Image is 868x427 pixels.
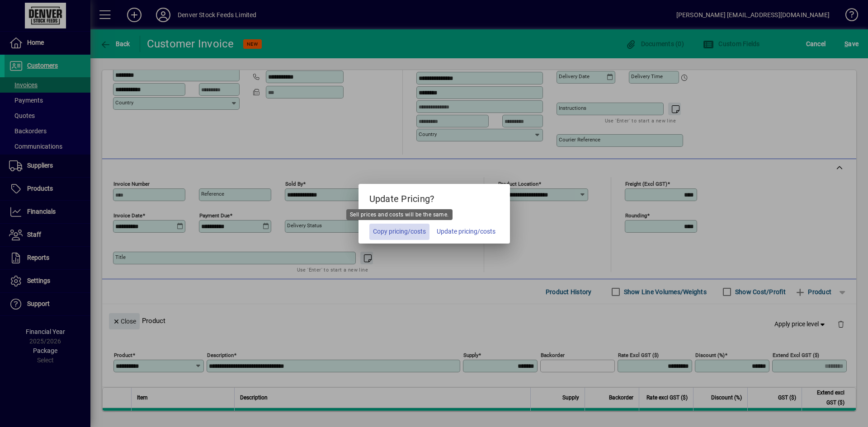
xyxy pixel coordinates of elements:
[369,224,429,240] button: Copy pricing/costs
[346,209,453,220] div: Sell prices and costs will be the same.
[437,227,495,236] span: Update pricing/costs
[373,227,426,236] span: Copy pricing/costs
[359,184,510,210] h5: Update Pricing?
[433,224,499,240] button: Update pricing/costs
